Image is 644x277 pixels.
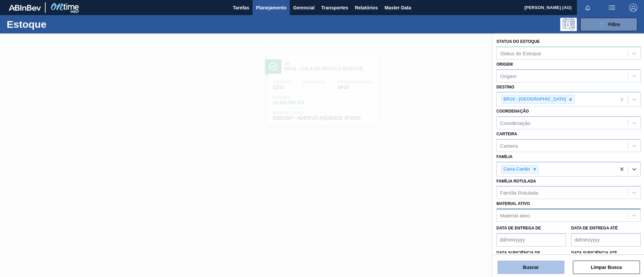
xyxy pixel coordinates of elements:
img: Logout [629,4,637,12]
input: dd/mm/yyyy [496,233,566,247]
div: Origem [500,73,517,79]
label: Material ativo [496,201,530,206]
button: Filtro [580,18,637,31]
span: Tarefas [233,4,249,12]
span: Filtro [608,22,620,27]
label: Origem [496,62,513,67]
span: Transportes [321,4,348,12]
span: Master Data [384,4,411,12]
div: Material ativo [500,213,530,218]
label: Data de Entrega de [496,226,541,230]
label: Carteira [496,132,517,136]
div: Carteira [500,143,518,148]
label: Coordenação [496,109,529,114]
div: Coordenação [500,120,530,126]
label: Família Rotulada [496,179,536,184]
div: BR19 - [GEOGRAPHIC_DATA] [501,95,567,103]
label: Destino [496,85,514,89]
img: TNhmsLtSVTkK8tSr43FrP2fwEKptu5GPRR3wAAAABJRU5ErkJggg== [9,5,41,11]
img: userActions [608,4,616,12]
label: Família [496,154,513,159]
label: Data suficiência até [571,251,617,255]
label: Status do Estoque [496,39,540,44]
div: Pogramando: nenhum usuário selecionado [560,18,577,31]
div: Caixa Cartão [501,165,531,174]
span: Relatórios [355,4,378,12]
label: Data de Entrega até [571,226,618,230]
h1: Estoque [7,20,107,28]
label: Data suficiência de [496,251,540,255]
div: Família Rotulada [500,190,538,196]
input: dd/mm/yyyy [571,233,641,247]
div: Status do Estoque [500,50,541,56]
span: Gerencial [293,4,315,12]
span: Planejamento [256,4,286,12]
button: Notificações [577,3,598,12]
